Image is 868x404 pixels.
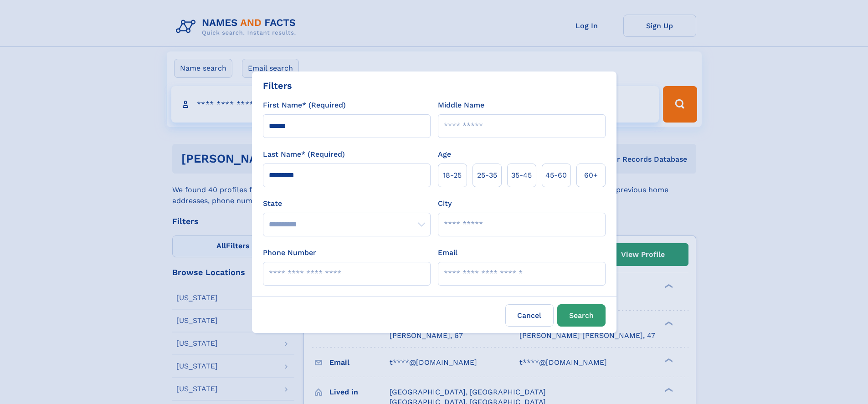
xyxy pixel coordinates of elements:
label: State [263,198,431,209]
label: Middle Name [438,100,484,111]
label: Last Name* (Required) [263,149,345,160]
span: 45‑60 [545,170,567,181]
div: Filters [263,79,292,92]
span: 60+ [584,170,598,181]
span: 18‑25 [443,170,462,181]
button: Search [557,304,606,327]
label: City [438,198,452,209]
label: Age [438,149,451,160]
label: Cancel [505,304,554,327]
label: Phone Number [263,247,316,258]
label: Email [438,247,457,258]
span: 35‑45 [511,170,532,181]
span: 25‑35 [477,170,497,181]
label: First Name* (Required) [263,100,346,111]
